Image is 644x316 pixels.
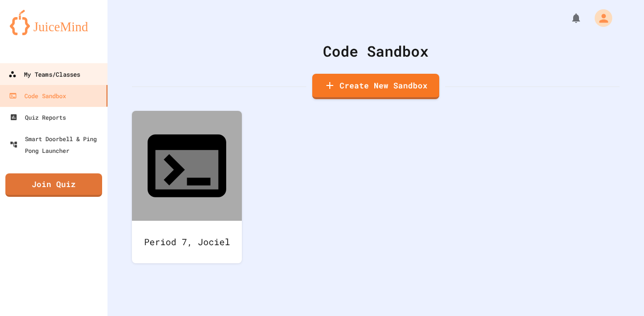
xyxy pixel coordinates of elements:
div: My Account [584,7,615,29]
a: Period 7, Jociel [132,111,242,263]
a: Join Quiz [5,173,102,197]
div: My Teams/Classes [8,68,80,81]
a: Create New Sandbox [312,74,439,99]
div: Smart Doorbell & Ping Pong Launcher [10,133,104,156]
div: Quiz Reports [10,111,66,123]
div: Code Sandbox [132,40,620,62]
img: logo-orange.svg [10,10,98,35]
div: Period 7, Jociel [132,221,242,263]
div: Code Sandbox [9,90,66,102]
div: My Notifications [552,10,584,26]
